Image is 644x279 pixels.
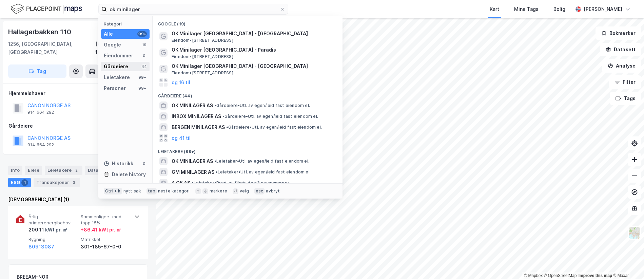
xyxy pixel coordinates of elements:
[596,26,641,40] button: Bokmerker
[147,188,157,194] div: tab
[172,38,233,43] span: Eiendom • [STREET_ADDRESS]
[628,226,641,239] img: Z
[123,188,141,194] div: nytt søk
[44,226,67,234] div: kWt pr. ㎡
[610,92,641,105] button: Tags
[216,169,311,175] span: Leietaker • Utl. av egen/leid fast eiendom el.
[27,110,54,115] div: 914 664 292
[609,75,641,89] button: Filter
[172,123,225,131] span: BERGEN MINILAGER AS
[210,188,227,194] div: markere
[81,237,130,242] span: Matrikkel
[81,226,121,234] div: + 86.41 kWt pr. ㎡
[104,73,130,81] div: Leietakere
[226,125,228,130] span: •
[172,134,191,142] button: og 41 til
[141,161,147,166] div: 0
[214,159,216,164] span: •
[172,157,213,165] span: OK MINILAGER AS
[222,114,318,119] span: Gårdeiere • Utl. av egen/leid fast eiendom el.
[141,53,147,58] div: 0
[153,16,343,28] div: Google (19)
[27,142,54,148] div: 914 664 292
[137,75,147,80] div: 99+
[141,64,147,69] div: 44
[8,166,22,175] div: Info
[25,166,42,175] div: Eiere
[107,4,280,14] input: Søk på adresse, matrikkel, gårdeiere, leietakere eller personer
[544,273,577,278] a: OpenStreetMap
[8,40,95,56] div: 1256, [GEOGRAPHIC_DATA], [GEOGRAPHIC_DATA]
[104,41,121,49] div: Google
[553,5,565,13] div: Bolig
[8,196,148,204] div: [DEMOGRAPHIC_DATA] (1)
[112,170,146,179] div: Delete history
[172,54,233,59] span: Eiendom • [STREET_ADDRESS]
[71,179,77,186] div: 3
[172,179,190,187] span: A OK AS
[216,169,218,174] span: •
[137,31,147,37] div: 99+
[8,89,148,97] div: Hjemmelshaver
[28,214,78,226] span: Årlig primærenergibehov
[584,5,622,13] div: [PERSON_NAME]
[104,160,133,168] div: Historikk
[45,166,82,175] div: Leietakere
[28,237,78,242] span: Bygning
[192,180,290,186] span: Leietaker • Prod. av film/video/fjernsynsprogr.
[34,178,80,187] div: Transaksjoner
[104,30,113,38] div: Alle
[153,144,343,156] div: Leietakere (99+)
[104,84,126,92] div: Personer
[104,52,133,60] div: Eiendommer
[240,188,249,194] div: velg
[81,243,130,251] div: 301-185-67-0-0
[141,42,147,48] div: 19
[28,226,67,234] div: 200.11
[28,243,54,251] button: 80913087
[214,103,310,108] span: Gårdeiere • Utl. av egen/leid fast eiendom el.
[8,122,148,130] div: Gårdeiere
[192,180,194,185] span: •
[602,59,641,73] button: Analyse
[524,273,543,278] a: Mapbox
[610,246,644,279] iframe: Chat Widget
[610,246,644,279] div: Kontrollprogram for chat
[153,88,343,100] div: Gårdeiere (44)
[172,112,221,120] span: INBOX MINILAGER AS
[172,30,334,38] span: OK Minilager [GEOGRAPHIC_DATA] - [GEOGRAPHIC_DATA]
[73,167,80,174] div: 2
[490,5,499,13] div: Kart
[172,62,334,70] span: OK Minilager [GEOGRAPHIC_DATA] - [GEOGRAPHIC_DATA]
[266,188,280,194] div: avbryt
[8,178,31,187] div: ESG
[172,101,213,110] span: OK MINILAGER AS
[600,43,641,56] button: Datasett
[579,273,612,278] a: Improve this map
[8,26,72,37] div: Hallagerbakken 110
[8,64,66,78] button: Tag
[172,70,233,76] span: Eiendom • [STREET_ADDRESS]
[214,103,216,108] span: •
[104,21,150,26] div: Kategori
[137,86,147,91] div: 99+
[214,159,309,164] span: Leietaker • Utl. av egen/leid fast eiendom el.
[104,188,122,194] div: Ctrl + k
[172,78,190,87] button: og 16 til
[172,168,214,176] span: GM MINILAGER AS
[21,179,28,186] div: 1
[95,40,148,56] div: [GEOGRAPHIC_DATA], 185/67
[81,214,130,226] span: Sammenlignet med topp 15%
[158,188,190,194] div: neste kategori
[514,5,539,13] div: Mine Tags
[254,188,265,194] div: esc
[104,62,128,71] div: Gårdeiere
[85,166,111,175] div: Datasett
[226,125,322,130] span: Gårdeiere • Utl. av egen/leid fast eiendom el.
[222,114,225,119] span: •
[172,46,334,54] span: OK Minilager [GEOGRAPHIC_DATA] - Paradis
[11,3,82,15] img: logo.f888ab2527a4732fd821a326f86c7f29.svg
